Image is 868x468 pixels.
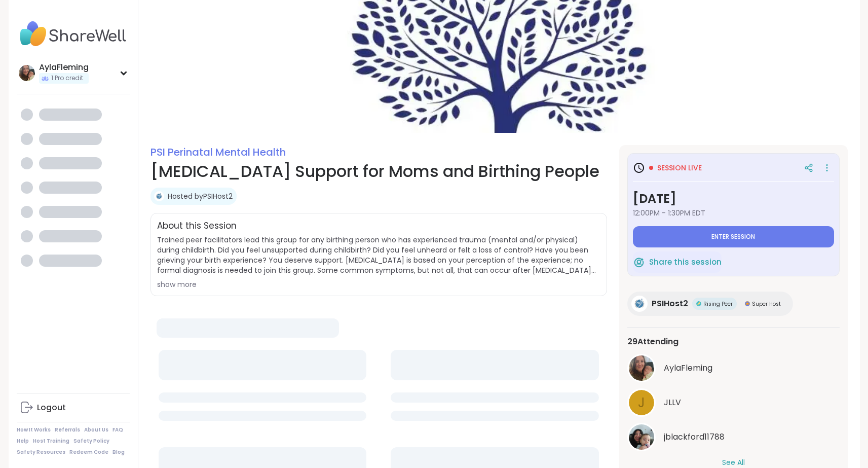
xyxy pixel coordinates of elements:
[69,449,108,456] a: Redeem Code
[627,423,840,451] a: jblackford11788jblackford11788
[629,355,654,381] img: AylaFleming
[664,397,681,409] span: JLLV
[633,190,834,208] h3: [DATE]
[633,208,834,218] span: 12:00PM - 1:30PM EDT
[633,251,722,273] button: Share this session
[33,438,69,445] a: Host Training
[629,424,654,450] img: jblackford11788
[39,62,89,73] div: AylaFleming
[711,233,755,241] span: Enter session
[84,426,108,434] a: About Us
[73,438,109,445] a: Safety Policy
[752,300,781,308] span: Super Host
[168,191,233,201] a: Hosted byPSIHost2
[627,388,840,417] a: JJLLV
[664,431,725,443] span: jblackford11788
[150,159,607,184] h1: [MEDICAL_DATA] Support for Moms and Birthing People
[51,74,83,83] span: 1 Pro credit
[17,438,29,445] a: Help
[631,296,648,312] img: PSIHost2
[664,362,712,374] span: AylaFleming
[17,426,51,434] a: How It Works
[633,256,645,268] img: ShareWell Logomark
[150,145,286,159] a: PSI Perinatal Mental Health
[17,16,130,52] img: ShareWell Nav Logo
[627,354,840,382] a: AylaFlemingAylaFleming
[652,298,688,310] span: PSIHost2
[112,426,123,434] a: FAQ
[703,300,733,308] span: Rising Peer
[154,191,164,201] img: PSIHost2
[112,449,125,456] a: Blog
[627,292,793,316] a: PSIHost2PSIHost2Rising PeerRising PeerSuper HostSuper Host
[633,226,834,247] button: Enter session
[649,257,722,268] span: Share this session
[745,301,750,306] img: Super Host
[17,449,65,456] a: Safety Resources
[638,393,645,413] span: J
[55,426,80,434] a: Referrals
[722,457,745,468] button: See All
[157,279,600,290] div: show more
[19,65,35,81] img: AylaFleming
[157,220,237,233] h2: About this Session
[657,163,702,173] span: Session live
[696,301,701,306] img: Rising Peer
[17,395,130,420] a: Logout
[157,235,600,275] span: Trained peer facilitators lead this group for any birthing person who has experienced trauma (men...
[627,336,678,348] span: 29 Attending
[37,402,66,413] div: Logout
